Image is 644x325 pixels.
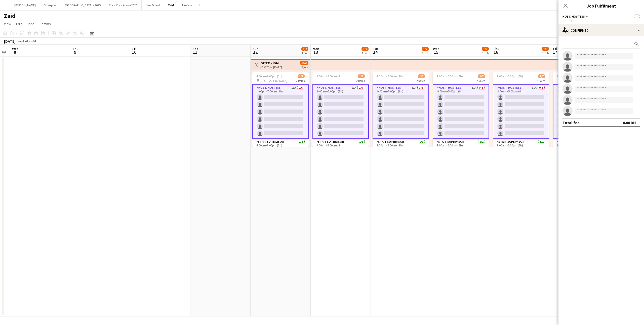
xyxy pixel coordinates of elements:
[373,139,429,156] app-card-role: Staff Supervisor1/19:00am-5:00pm (8h)
[192,49,198,55] span: 11
[312,84,369,139] app-card-role: Host/ Hostess11A0/69:00am-5:00pm (8h)
[260,61,282,65] h3: GITEX - IBM
[553,139,609,156] app-card-role: Staff Supervisor1/19:00am-5:00pm (8h)
[260,79,287,83] span: [GEOGRAPHIC_DATA]
[252,72,309,147] app-job-card: 4:00pm-7:00pm (3h)1/7 [GEOGRAPHIC_DATA]2 RolesHost/ Hostess11A0/64:00pm-7:00pm (3h) Staff Supervi...
[252,49,259,55] span: 12
[493,84,549,139] app-card-role: Host/ Hostess11A0/69:00am-5:00pm (8h)
[192,46,198,51] span: Sat
[537,79,545,83] span: 2 Roles
[252,139,309,156] app-card-role: Staff Supervisor1/14:00pm-7:00pm (3h)
[27,22,34,26] span: Jobs
[4,12,16,20] h1: Zaid
[538,74,545,78] span: 1/7
[10,0,40,10] button: [PERSON_NAME]
[14,21,24,27] a: Edit
[553,84,609,139] app-card-role: Host/ Hostess11A0/69:00am-5:00pm (8h)
[422,51,428,55] div: 1 Job
[31,39,36,43] div: +04
[542,51,549,55] div: 1 Job
[492,49,499,55] span: 16
[164,0,178,10] button: Zaid
[312,49,319,55] span: 13
[497,74,523,78] span: 9:00am-5:00pm (8h)
[252,84,309,139] app-card-role: Host/ Hostess11A0/64:00pm-7:00pm (3h)
[552,49,557,55] span: 17
[557,74,583,78] span: 9:00am-5:00pm (8h)
[37,21,53,27] a: Comms
[482,47,489,51] span: 1/7
[71,49,78,55] span: 9
[356,79,365,83] span: 2 Roles
[373,72,429,147] app-job-card: 9:00am-5:00pm (8h)1/72 RolesHost/ Hostess11A0/69:00am-5:00pm (8h) Staff Supervisor1/19:00am-5:00p...
[372,49,379,55] span: 14
[358,74,365,78] span: 1/7
[72,46,78,51] span: Thu
[416,79,425,83] span: 2 Roles
[418,74,425,78] span: 1/7
[437,74,463,78] span: 9:00am-5:00pm (8h)
[132,49,136,55] span: 10
[433,46,439,51] span: Wed
[478,74,485,78] span: 1/7
[2,21,13,27] a: View
[422,47,429,51] span: 1/7
[16,22,22,26] span: Edit
[300,61,308,65] span: 6/42
[142,0,164,10] button: New Board
[362,51,368,55] div: 1 Job
[39,22,51,26] span: Comms
[361,47,369,51] span: 1/7
[433,72,489,147] app-job-card: 9:00am-5:00pm (8h)1/72 RolesHost/ Hostess11A0/69:00am-5:00pm (8h) Staff Supervisor1/19:00am-5:00p...
[298,74,305,78] span: 1/7
[553,72,609,147] app-job-card: 9:00am-5:00pm (8h)1/72 RolesHost/ Hostess11A0/69:00am-5:00pm (8h) Staff Supervisor1/19:00am-5:00p...
[623,120,636,125] div: 0.00 DH
[634,15,640,18] span: --
[433,139,489,156] app-card-role: Staff Supervisor1/19:00am-5:00pm (8h)
[542,47,549,51] span: 1/7
[313,46,319,51] span: Mon
[553,46,557,51] span: Fri
[253,46,259,51] span: Sun
[17,39,29,43] span: Week 41
[373,46,379,51] span: Tue
[558,3,644,9] h3: Job Fulfilment
[493,46,499,51] span: Thu
[12,46,19,51] span: Wed
[40,0,61,10] button: Sharqawi
[482,51,489,55] div: 1 Job
[4,22,11,26] span: View
[11,49,19,55] span: 8
[433,84,489,139] app-card-role: Host/ Hostess11A0/69:00am-5:00pm (8h)
[25,21,36,27] a: Jobs
[105,0,142,10] button: Coca Coca Arena 2025
[312,72,369,147] app-job-card: 9:00am-5:00pm (8h)1/72 RolesHost/ Hostess11A0/69:00am-5:00pm (8h) Staff Supervisor1/19:00am-5:00p...
[476,79,485,83] span: 2 Roles
[493,72,549,147] app-job-card: 9:00am-5:00pm (8h)1/72 RolesHost/ Hostess11A0/69:00am-5:00pm (8h) Staff Supervisor1/19:00am-5:00p...
[562,19,640,22] div: --:-- - --:--
[302,51,308,55] div: 1 Job
[432,49,439,55] span: 15
[301,65,308,69] div: 6 jobs
[377,74,403,78] span: 9:00am-5:00pm (8h)
[301,47,308,51] span: 1/7
[296,79,305,83] span: 2 Roles
[312,139,369,156] app-card-role: Staff Supervisor1/19:00am-5:00pm (8h)
[562,15,589,18] button: Host/ Hostess
[61,0,105,10] button: [GEOGRAPHIC_DATA] - 2025
[493,139,549,156] app-card-role: Staff Supervisor1/19:00am-5:00pm (8h)
[132,46,136,51] span: Fri
[316,74,343,78] span: 9:00am-5:00pm (8h)
[260,65,282,69] div: [DATE] → [DATE]
[558,24,644,36] div: Confirmed
[373,84,429,139] app-card-role: Host/ Hostess11A0/69:00am-5:00pm (8h)
[4,39,16,44] div: [DATE]
[562,120,580,125] div: Total fee
[178,0,196,10] button: Hostess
